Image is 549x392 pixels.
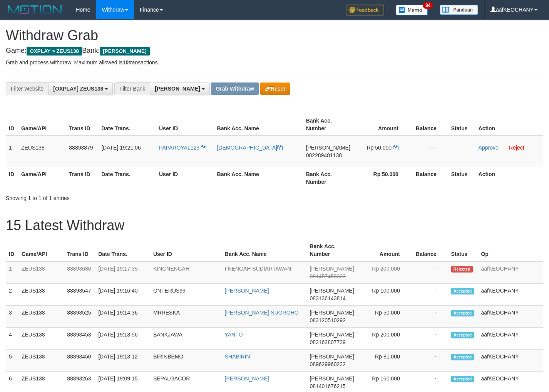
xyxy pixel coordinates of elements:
[156,167,214,189] th: User ID
[6,261,18,284] td: 1
[310,353,354,360] span: [PERSON_NAME]
[225,353,250,360] a: SHABIRIN
[48,82,113,95] button: [OXPLAY] ZEUS138
[393,145,398,151] a: Copy 50000 to clipboard
[475,114,543,136] th: Action
[6,167,18,189] th: ID
[214,167,303,189] th: Bank Acc. Name
[357,306,412,328] td: Rp 50,000
[310,295,345,301] span: Copy 083136143814 to clipboard
[475,167,543,189] th: Action
[412,350,448,372] td: -
[310,361,345,367] span: Copy 089629960232 to clipboard
[150,306,222,328] td: MRRESKA
[310,266,354,272] span: [PERSON_NAME]
[150,239,222,261] th: User ID
[310,375,354,382] span: [PERSON_NAME]
[156,114,214,136] th: User ID
[303,114,353,136] th: Bank Acc. Number
[95,239,150,261] th: Date Trans.
[222,239,307,261] th: Bank Acc. Name
[353,167,410,189] th: Rp 50.000
[95,306,150,328] td: [DATE] 19:14:36
[346,5,384,15] img: Feedback.jpg
[150,350,222,372] td: BIRINBEMO
[451,354,474,360] span: Accepted
[225,310,299,316] a: [PERSON_NAME] NUGROHO
[98,167,156,189] th: Date Trans.
[27,47,82,56] span: OXPLAY > ZEUS138
[367,145,392,151] span: Rp 50.000
[159,145,199,151] span: PAPAROYAL123
[155,86,200,92] span: [PERSON_NAME]
[64,328,95,350] td: 88893453
[225,331,243,338] a: YANTO
[6,59,543,66] p: Grab and process withdraw. Maximum allowed is transactions.
[448,167,475,189] th: Status
[101,145,141,151] span: [DATE] 19:21:06
[66,167,98,189] th: Trans ID
[18,306,64,328] td: ZEUS138
[423,2,433,9] span: 34
[412,328,448,350] td: -
[122,59,129,66] strong: 10
[150,82,209,95] button: [PERSON_NAME]
[64,350,95,372] td: 88893450
[410,114,448,136] th: Balance
[478,328,543,350] td: aafKEOCHANY
[310,383,345,389] span: Copy 081401676215 to clipboard
[310,288,354,294] span: [PERSON_NAME]
[6,191,223,202] div: Showing 1 to 1 of 1 entries
[150,284,222,306] td: ONTERUS99
[412,239,448,261] th: Balance
[479,145,499,151] a: Approve
[6,136,18,167] td: 1
[211,82,258,95] button: Grab Withdraw
[357,328,412,350] td: Rp 200,000
[478,306,543,328] td: aafKEOCHANY
[303,167,353,189] th: Bank Acc. Number
[64,239,95,261] th: Trans ID
[6,47,543,55] h4: Game: Bank:
[451,288,474,294] span: Accepted
[6,284,18,306] td: 2
[95,328,150,350] td: [DATE] 19:13:56
[18,284,64,306] td: ZEUS138
[150,261,222,284] td: KINGNENGAH
[225,375,269,382] a: [PERSON_NAME]
[64,261,95,284] td: 88893680
[260,82,290,95] button: Reset
[6,239,18,261] th: ID
[18,136,66,167] td: ZEUS138
[6,114,18,136] th: ID
[100,47,149,56] span: [PERSON_NAME]
[6,4,64,15] img: MOTION_logo.png
[150,328,222,350] td: BANKJAWA
[95,261,150,284] td: [DATE] 19:17:35
[448,239,478,261] th: Status
[448,114,475,136] th: Status
[6,218,543,233] h1: 15 Latest Withdraw
[478,261,543,284] td: aafKEOCHANY
[478,284,543,306] td: aafKEOCHANY
[306,145,350,151] span: [PERSON_NAME]
[396,5,428,15] img: Button%20Memo.svg
[18,350,64,372] td: ZEUS138
[306,239,357,261] th: Bank Acc. Number
[18,239,64,261] th: Game/API
[440,5,478,15] img: panduan.png
[353,114,410,136] th: Amount
[18,261,64,284] td: ZEUS138
[6,350,18,372] td: 5
[64,306,95,328] td: 88893525
[412,284,448,306] td: -
[357,350,412,372] td: Rp 81,000
[509,145,524,151] a: Reject
[18,114,66,136] th: Game/API
[6,328,18,350] td: 4
[478,350,543,372] td: aafKEOCHANY
[410,167,448,189] th: Balance
[412,261,448,284] td: -
[225,266,291,272] a: I NENGAH SUDIARTAWAN
[451,332,474,338] span: Accepted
